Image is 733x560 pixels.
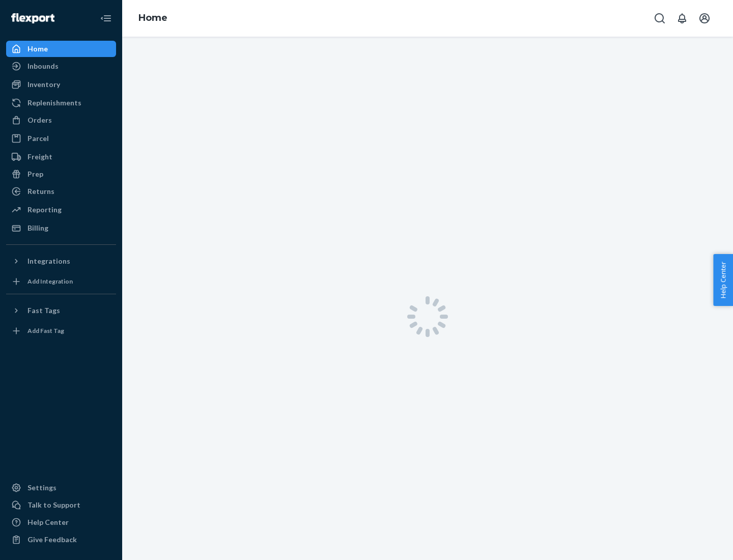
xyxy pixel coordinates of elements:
button: Open notifications [672,8,692,29]
div: Billing [27,223,48,233]
a: Freight [6,149,116,165]
div: Replenishments [27,98,81,108]
div: Home [27,44,48,54]
a: Billing [6,220,116,236]
div: Reporting [27,205,62,215]
a: Home [6,41,116,57]
a: Parcel [6,130,116,147]
div: Prep [27,169,43,179]
div: Settings [27,483,57,493]
img: Flexport logo [11,13,54,23]
a: Help Center [6,514,116,530]
button: Integrations [6,253,116,269]
div: Give Feedback [27,535,77,545]
a: Add Integration [6,273,116,290]
button: Open Search Box [650,8,670,29]
button: Fast Tags [6,302,116,319]
div: Parcel [27,133,49,144]
button: Give Feedback [6,531,116,548]
div: Talk to Support [27,500,80,510]
button: Close Navigation [96,8,116,29]
button: Open account menu [694,8,715,29]
div: Freight [27,152,52,162]
a: Inbounds [6,58,116,74]
div: Help Center [27,517,69,527]
div: Inventory [27,79,60,90]
a: Orders [6,112,116,128]
ol: breadcrumbs [130,4,176,33]
div: Add Fast Tag [27,326,64,335]
div: Inbounds [27,61,59,71]
div: Fast Tags [27,305,60,316]
a: Add Fast Tag [6,323,116,339]
a: Replenishments [6,95,116,111]
a: Prep [6,166,116,182]
div: Returns [27,186,54,197]
div: Orders [27,115,52,125]
a: Home [138,12,167,23]
a: Returns [6,183,116,200]
div: Add Integration [27,277,73,286]
button: Help Center [713,254,733,306]
a: Talk to Support [6,497,116,513]
a: Inventory [6,76,116,93]
a: Reporting [6,202,116,218]
div: Integrations [27,256,70,266]
a: Settings [6,480,116,496]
